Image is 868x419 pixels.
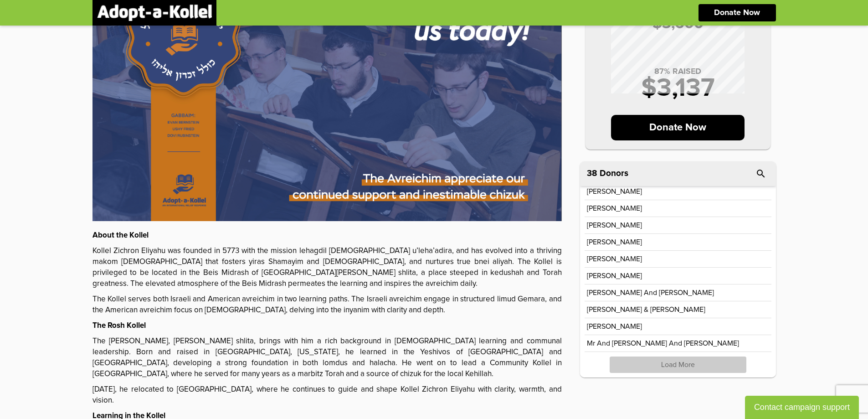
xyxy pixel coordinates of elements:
[92,336,562,380] p: The [PERSON_NAME], [PERSON_NAME] shlita, brings with him a rich background in [DEMOGRAPHIC_DATA] ...
[587,255,642,263] p: [PERSON_NAME]
[97,5,212,21] img: logonobg.png
[587,340,739,347] p: Mr and [PERSON_NAME] and [PERSON_NAME]
[587,306,705,313] p: [PERSON_NAME] & [PERSON_NAME]
[92,246,562,290] p: Kollel Zichron Eliyahu was founded in 5773 with the mission lehagdil [DEMOGRAPHIC_DATA] u’leha’ad...
[610,357,746,373] p: Load More
[587,272,642,279] p: [PERSON_NAME]
[587,289,714,296] p: [PERSON_NAME] and [PERSON_NAME]
[587,323,642,330] p: [PERSON_NAME]
[587,188,642,195] p: [PERSON_NAME]
[755,168,766,179] i: search
[587,169,597,178] span: 38
[611,115,745,140] p: Donate Now
[587,205,642,212] p: [PERSON_NAME]
[92,294,562,316] p: The Kollel serves both Israeli and American avreichim in two learning paths. The Israeli avreichi...
[587,238,642,246] p: [PERSON_NAME]
[587,222,642,229] p: [PERSON_NAME]
[92,322,146,330] strong: The Rosh Kollel
[745,396,859,419] button: Contact campaign support
[600,169,628,178] p: Donors
[714,9,760,17] p: Donate Now
[92,384,562,406] p: [DATE], he relocated to [GEOGRAPHIC_DATA], where he continues to guide and shape Kollel Zichron E...
[92,232,149,239] strong: About the Kollel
